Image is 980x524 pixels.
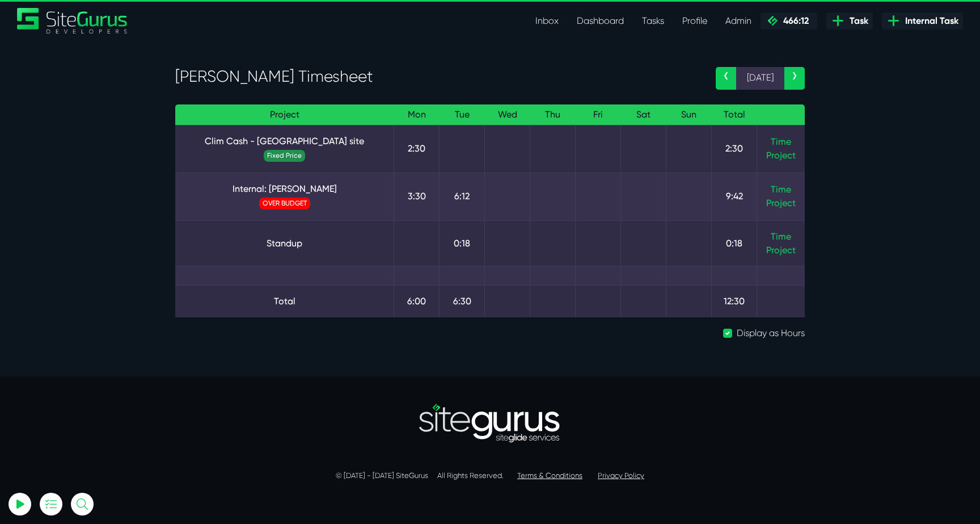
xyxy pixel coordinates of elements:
[485,104,530,125] th: Wed
[184,182,385,196] a: Internal: [PERSON_NAME]
[736,67,784,90] span: [DATE]
[175,470,805,481] p: © [DATE] - [DATE] SiteGurus All Rights Reserved.
[826,12,873,30] a: Task
[771,231,791,242] a: Time
[716,67,736,90] a: ‹
[716,10,761,32] a: Admin
[621,104,666,125] th: Sat
[766,244,796,257] a: Project
[184,237,385,250] a: Standup
[766,196,796,210] a: Project
[882,12,963,30] a: Internal Task
[576,104,621,125] th: Fri
[712,220,757,266] td: 0:18
[175,285,394,317] td: Total
[712,104,757,125] th: Total
[712,285,757,317] td: 12:30
[673,10,716,32] a: Profile
[666,104,712,125] th: Sun
[440,173,485,220] td: 6:12
[440,285,485,317] td: 6:30
[845,14,868,28] span: Task
[901,14,958,28] span: Internal Task
[712,125,757,173] td: 2:30
[517,471,582,480] a: Terms & Conditions
[394,285,440,317] td: 6:00
[737,326,805,340] label: Display as Hours
[771,136,791,147] a: Time
[175,67,699,86] h3: [PERSON_NAME] Timesheet
[761,12,817,30] a: 466:12
[440,104,485,125] th: Tue
[633,10,673,32] a: Tasks
[440,220,485,266] td: 0:18
[712,173,757,220] td: 9:42
[766,149,796,162] a: Project
[598,471,644,480] a: Privacy Policy
[779,15,809,26] span: 466:12
[264,150,305,162] span: Fixed Price
[259,198,310,209] span: OVER BUDGET
[530,104,576,125] th: Thu
[784,67,805,90] a: ›
[526,10,568,32] a: Inbox
[568,10,633,32] a: Dashboard
[771,184,791,195] a: Time
[394,104,440,125] th: Mon
[184,135,385,148] a: Clim Cash - [GEOGRAPHIC_DATA] site
[175,104,394,125] th: Project
[17,8,128,33] a: SiteGurus
[394,125,440,173] td: 2:30
[17,8,128,33] img: Sitegurus Logo
[394,173,440,220] td: 3:30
